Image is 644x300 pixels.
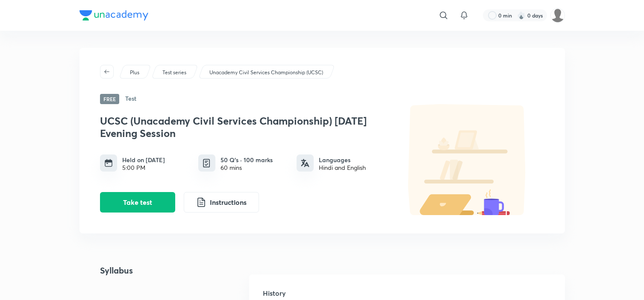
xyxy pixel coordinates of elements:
[122,164,165,171] div: 5:00 PM
[104,159,113,167] img: timing
[161,69,188,76] a: Test series
[79,10,148,20] img: Company Logo
[162,69,186,76] p: Test series
[517,11,526,20] img: streak
[550,8,565,23] img: Bhavna
[201,158,212,169] img: quiz info
[122,155,165,164] h6: Held on [DATE]
[130,69,139,76] p: Plus
[184,192,259,213] button: Instructions
[319,164,366,171] div: Hindi and English
[391,104,544,215] img: default
[208,69,324,76] a: Unacademy Civil Services Championship (UCSC)
[221,164,273,171] div: 60 mins
[196,197,206,207] img: instruction
[319,155,366,164] h6: Languages
[100,115,386,140] h3: UCSC (Unacademy Civil Services Championship) [DATE] Evening Session
[209,69,323,76] p: Unacademy Civil Services Championship (UCSC)
[221,155,273,164] h6: 50 Q’s · 100 marks
[125,94,136,104] h6: Test
[301,159,309,167] img: languages
[100,192,175,213] button: Take test
[100,94,119,104] span: Free
[128,69,141,76] a: Plus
